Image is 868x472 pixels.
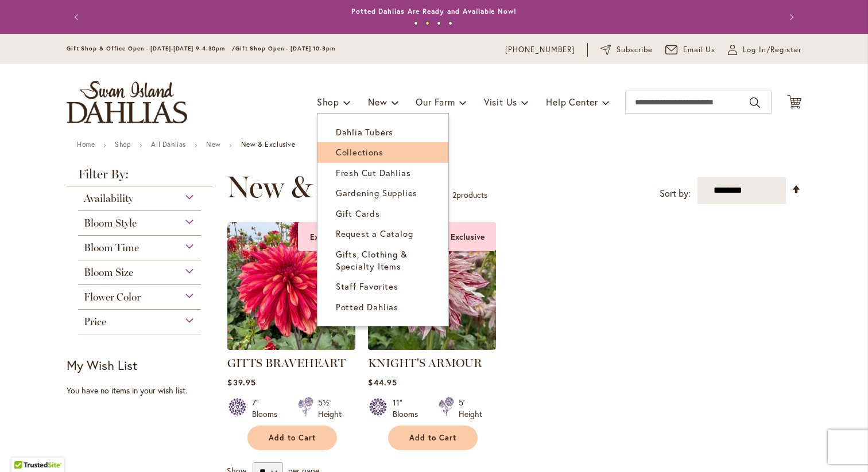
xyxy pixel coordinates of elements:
[151,140,186,149] a: All Dahlias
[317,96,339,108] span: Shop
[336,280,398,292] span: Staff Favorites
[227,356,346,370] a: GITTS BRAVEHEART
[388,426,478,450] button: Add to Cart
[425,21,429,25] button: 2 of 4
[778,6,801,29] button: Next
[368,377,397,388] span: $44.95
[252,397,284,420] div: 7" Blooms
[336,187,417,198] span: Gardening Supplies
[269,433,316,443] span: Add to Cart
[115,140,131,149] a: Shop
[227,170,441,204] span: New & Exclusive
[452,186,487,204] p: products
[409,433,456,443] span: Add to Cart
[743,44,801,56] span: Log In/Register
[9,431,41,463] iframe: Launch Accessibility Center
[84,266,133,279] span: Bloom Size
[336,301,398,313] span: Potted Dahlias
[67,357,137,373] strong: My Wish List
[414,21,418,25] button: 1 of 4
[318,397,342,420] div: 5½' Height
[452,189,456,200] span: 2
[298,222,355,251] div: Exclusive
[67,385,220,396] div: You have no items in your wish list.
[439,222,496,251] div: Exclusive
[416,96,455,108] span: Our Farm
[665,44,716,56] a: Email Us
[247,426,337,450] button: Add to Cart
[437,21,441,25] button: 3 of 4
[84,241,139,254] span: Bloom Time
[683,44,716,56] span: Email Us
[336,146,383,158] span: Collections
[448,21,452,25] button: 4 of 4
[617,44,653,56] span: Subscribe
[84,291,141,303] span: Flower Color
[67,81,187,123] a: store logo
[317,204,448,224] a: Gift Cards
[336,228,413,239] span: Request a Catalog
[484,96,517,108] span: Visit Us
[459,397,482,420] div: 5' Height
[67,6,90,29] button: Previous
[336,248,408,272] span: Gifts, Clothing & Specialty Items
[546,96,598,108] span: Help Center
[227,377,255,388] span: $39.95
[336,167,411,178] span: Fresh Cut Dahlias
[600,44,653,56] a: Subscribe
[368,356,482,370] a: KNIGHT'S ARMOUR
[206,140,221,149] a: New
[728,44,801,56] a: Log In/Register
[336,126,393,138] span: Dahlia Tubers
[227,222,355,350] img: GITTS BRAVEHEART
[227,341,355,352] a: GITTS BRAVEHEART Exclusive
[368,341,496,352] a: KNIGHT'S ARMOUR Exclusive
[67,45,235,52] span: Gift Shop & Office Open - [DATE]-[DATE] 9-4:30pm /
[67,168,212,186] strong: Filter By:
[77,140,95,149] a: Home
[84,192,133,205] span: Availability
[393,397,425,420] div: 11" Blooms
[351,7,517,15] a: Potted Dahlias Are Ready and Available Now!
[84,217,137,229] span: Bloom Style
[84,315,106,328] span: Price
[660,183,691,204] label: Sort by:
[368,96,387,108] span: New
[235,45,335,52] span: Gift Shop Open - [DATE] 10-3pm
[505,44,575,56] a: [PHONE_NUMBER]
[241,140,296,149] strong: New & Exclusive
